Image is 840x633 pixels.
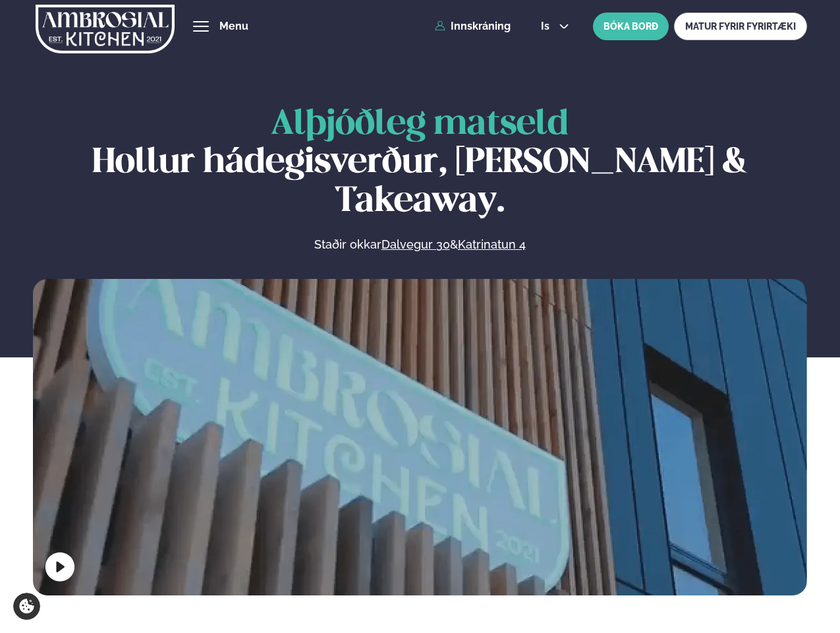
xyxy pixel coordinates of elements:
[193,18,209,34] button: hamburger
[530,21,580,32] button: is
[36,2,175,56] img: logo
[541,21,553,32] span: is
[33,105,807,221] h1: Hollur hádegisverður, [PERSON_NAME] & Takeaway.
[171,237,669,253] p: Staðir okkar &
[13,593,40,620] a: Cookie settings
[381,237,450,253] a: Dalvegur 30
[593,13,669,40] button: BÓKA BORÐ
[674,13,807,40] a: MATUR FYRIR FYRIRTÆKI
[458,237,526,253] a: Katrinatun 4
[435,20,511,32] a: Innskráning
[271,108,569,141] span: Alþjóðleg matseld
